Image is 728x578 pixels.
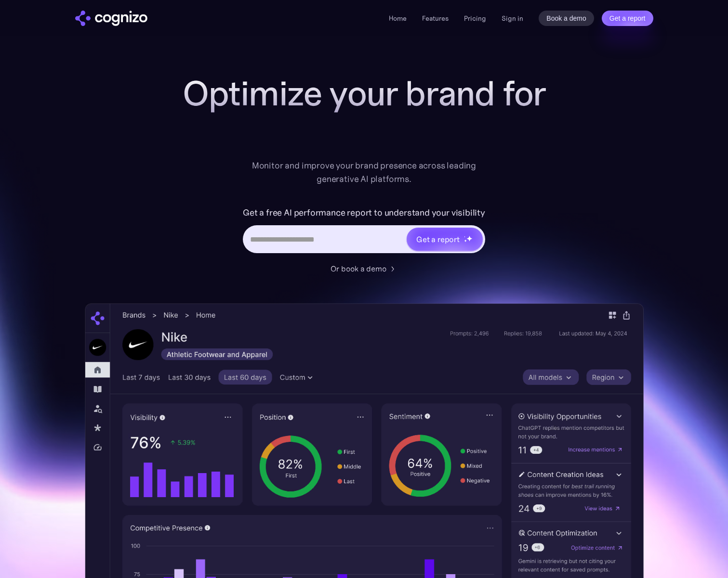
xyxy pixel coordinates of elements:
div: Or book a demo [331,263,386,274]
a: Book a demo [539,11,594,26]
a: Sign in [502,13,523,24]
a: Features [422,14,449,23]
img: star [464,236,465,237]
img: cognizo logo [75,11,147,26]
form: Hero URL Input Form [243,205,485,258]
a: Or book a demo [331,263,398,274]
a: Get a reportstarstarstar [406,227,484,252]
a: Pricing [464,14,486,23]
a: home [75,11,147,26]
div: Get a report [416,233,460,245]
img: star [466,235,473,242]
h1: Optimize your brand for [172,74,557,113]
a: Home [389,14,407,23]
div: Monitor and improve your brand presence across leading generative AI platforms. [246,159,483,186]
a: Get a report [602,11,653,26]
img: star [464,239,467,243]
label: Get a free AI performance report to understand your visibility [243,205,485,220]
